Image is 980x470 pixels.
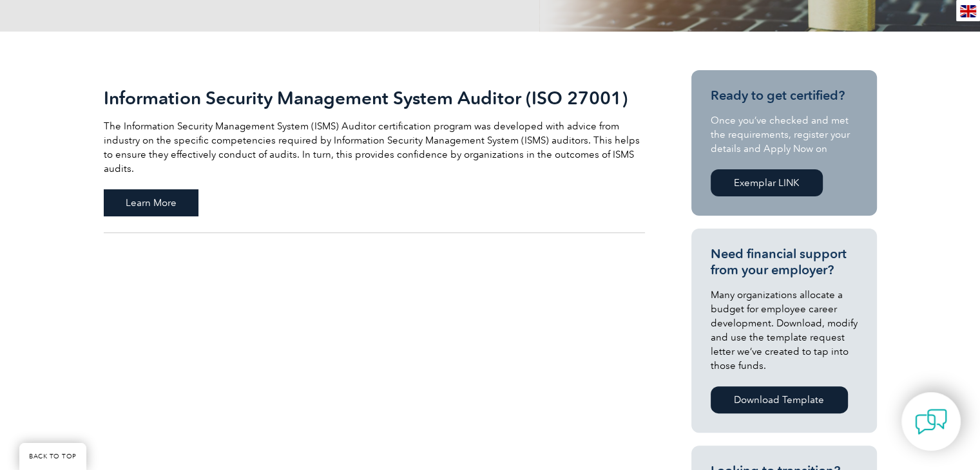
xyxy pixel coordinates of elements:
a: Information Security Management System Auditor (ISO 27001) The Information Security Management Sy... [104,70,645,233]
p: Many organizations allocate a budget for employee career development. Download, modify and use th... [711,288,858,373]
img: en [960,5,976,17]
p: Once you’ve checked and met the requirements, register your details and Apply Now on [711,113,858,156]
h3: Ready to get certified? [711,88,858,104]
h2: Information Security Management System Auditor (ISO 27001) [104,88,645,108]
a: Exemplar LINK [711,169,823,196]
h3: Need financial support from your employer? [711,246,858,278]
a: Download Template [711,386,848,413]
span: Learn More [104,189,198,216]
p: The Information Security Management System (ISMS) Auditor certification program was developed wit... [104,119,645,176]
img: contact-chat.png [915,406,947,438]
a: BACK TO TOP [19,443,86,470]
